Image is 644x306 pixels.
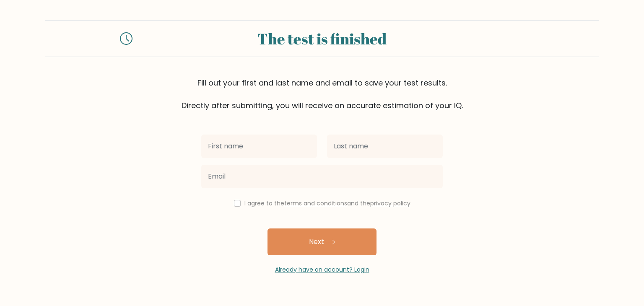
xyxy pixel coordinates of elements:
[275,265,369,274] a: Already have an account? Login
[201,165,443,188] input: Email
[284,199,347,207] a: terms and conditions
[327,135,443,158] input: Last name
[143,27,501,50] div: The test is finished
[370,199,410,207] a: privacy policy
[267,228,377,255] button: Next
[45,77,599,111] div: Fill out your first and last name and email to save your test results. Directly after submitting,...
[244,199,410,207] label: I agree to the and the
[201,135,317,158] input: First name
